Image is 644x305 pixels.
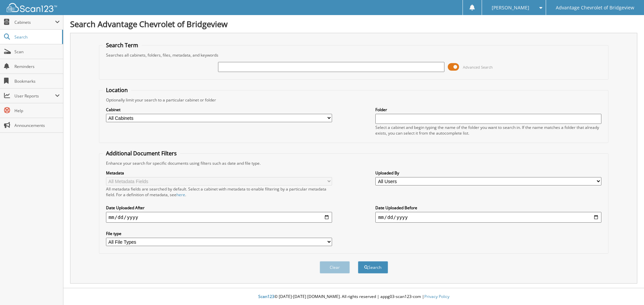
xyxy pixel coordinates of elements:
input: end [375,212,601,223]
span: Reminders [14,64,60,69]
div: Optionally limit your search to a particular cabinet or folder [103,97,605,103]
img: scan123-logo-white.svg [7,3,57,12]
div: Select a cabinet and begin typing the name of the folder you want to search in. If the name match... [375,125,601,136]
span: Help [14,108,60,113]
div: All metadata fields are searched by default. Select a cabinet with metadata to enable filtering b... [106,186,332,198]
label: Date Uploaded After [106,205,332,211]
span: User Reports [14,93,55,99]
h1: Search Advantage Chevrolet of Bridgeview [70,18,637,29]
button: Clear [320,261,350,274]
span: Cabinets [14,19,55,25]
legend: Location [103,86,131,94]
a: Privacy Policy [424,294,449,299]
span: Bookmarks [14,78,60,84]
div: Enhance your search for specific documents using filters such as date and file type. [103,160,605,166]
label: Date Uploaded Before [375,205,601,211]
span: Search [14,34,59,40]
a: here [176,192,185,198]
span: Scan123 [258,294,274,299]
button: Search [358,261,388,274]
label: Uploaded By [375,170,601,176]
span: Announcements [14,123,60,128]
input: start [106,212,332,223]
span: Advantage Chevrolet of Bridgeview [556,6,634,10]
span: [PERSON_NAME] [492,6,529,10]
label: Cabinet [106,107,332,112]
span: Advanced Search [463,65,493,70]
label: Folder [375,107,601,112]
div: © [DATE]-[DATE] [DOMAIN_NAME]. All rights reserved | appg03-scan123-com | [63,289,644,305]
div: Searches all cabinets, folders, files, metadata, and keywords [103,52,605,58]
legend: Search Term [103,42,142,49]
label: File type [106,231,332,236]
label: Metadata [106,170,332,176]
legend: Additional Document Filters [103,150,180,157]
span: Scan [14,49,60,55]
